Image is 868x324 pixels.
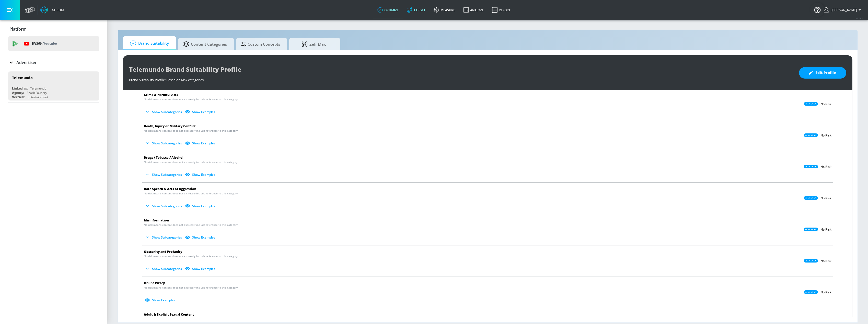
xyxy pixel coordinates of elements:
p: No Risk [820,228,831,232]
p: DV360: [32,41,57,46]
span: Custom Concepts [241,38,280,50]
span: No risk means content does not expressly include reference to this category. [144,129,238,133]
div: Telemundo [12,75,33,80]
p: Youtube [43,41,57,46]
span: Edit Profile [809,70,836,76]
button: Show Subcategories [144,139,184,147]
button: Show Subcategories [144,233,184,242]
p: Advertiser [16,60,37,65]
a: Analyze [459,1,488,19]
button: Show Subcategories [144,170,184,179]
span: Obscenity and Profanity [144,250,182,254]
span: login as: justin.nim@zefr.com [829,8,857,12]
button: [PERSON_NAME] [824,7,863,13]
p: No Risk [820,196,831,200]
div: Linked as: [12,86,28,91]
p: Platform [9,26,27,32]
span: Misinformation [144,218,169,222]
div: Advertiser [8,55,99,70]
div: Telemundo [30,86,46,91]
button: Open Resource Center [810,3,825,17]
a: optimize [373,1,403,19]
div: Brand Suitability Profile: Based on Risk categories [129,75,794,82]
span: No risk means content does not expressly include reference to this category. [144,97,238,101]
button: Show Examples [184,202,217,210]
span: Hate Speech & Acts of Aggression [144,187,196,191]
button: Show Examples [184,139,217,147]
span: Brand Suitability [128,37,169,49]
a: measure [430,1,459,19]
span: Content Categories [183,38,227,50]
div: Atrium [50,8,64,12]
span: Drugs / Tobacco / Alcohol [144,155,183,160]
div: DV360: Youtube [8,36,99,51]
button: Show Examples [184,265,217,273]
p: No Risk [820,259,831,263]
button: Show Subcategories [144,108,184,116]
span: No risk means content does not expressly include reference to this category. [144,223,238,227]
span: Online Piracy [144,281,165,285]
span: No risk means content does not expressly include reference to this category. [144,254,238,258]
p: No Risk [820,133,831,138]
span: Death, Injury or Military Conflict [144,124,196,128]
div: Platform [8,22,99,36]
a: Report [488,1,515,19]
button: Show Subcategories [144,202,184,210]
div: Spark Foundry [27,91,47,95]
span: No risk means content does not expressly include reference to this category. [144,286,238,290]
p: No Risk [820,102,831,106]
span: v 4.22.2 [856,17,863,20]
a: Atrium [40,6,64,14]
div: TelemundoLinked as:TelemundoAgency:Spark FoundryVertical:Entertainment [8,71,99,101]
button: Edit Profile [799,67,846,79]
button: Show Subcategories [144,265,184,273]
p: No Risk [820,290,831,294]
span: Adult & Explicit Sexual Content [144,312,194,317]
span: Crime & Harmful Acts [144,93,178,97]
div: Agency: [12,91,24,95]
span: No risk means content does not expressly include reference to this category. [144,160,238,164]
button: Show Examples [184,233,217,242]
button: Show Examples [184,170,217,179]
a: Target [403,1,430,19]
span: No risk means content does not expressly include reference to this category. [144,192,238,195]
span: Zefr Max [294,38,333,50]
p: No Risk [820,165,831,169]
div: Entertainment [28,95,48,99]
button: Show Examples [144,296,177,304]
div: Vertical: [12,95,25,99]
button: Show Examples [184,108,217,116]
